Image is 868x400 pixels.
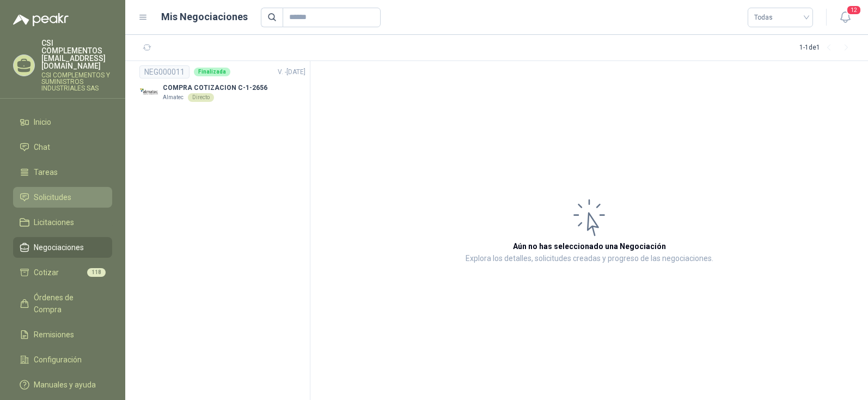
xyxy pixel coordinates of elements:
p: CSI COMPLEMENTOS Y SUMINISTROS INDUSTRIALES SAS [41,72,112,92]
span: Órdenes de Compra [34,292,102,316]
p: Almatec [163,93,184,102]
span: Tareas [34,166,58,178]
a: Chat [13,137,112,157]
span: Manuales y ayuda [34,379,96,391]
a: Tareas [13,162,112,183]
span: Cotizar [34,266,59,278]
img: Logo peakr [13,13,69,26]
div: 1 - 1 de 1 [799,39,855,57]
div: NEG000011 [139,65,190,78]
a: Negociaciones [13,237,112,258]
span: Negociaciones [34,241,84,253]
span: V. - [DATE] [278,68,305,76]
h1: Mis Negociaciones [161,9,248,25]
a: Licitaciones [13,212,112,233]
span: Configuración [34,354,82,366]
a: Manuales y ayuda [13,374,112,395]
span: Solicitudes [34,191,71,203]
a: Inicio [13,112,112,132]
div: Finalizada [194,68,230,76]
p: COMPRA COTIZACION C-1-2656 [163,83,267,93]
span: 118 [87,268,106,277]
span: Todas [754,9,806,26]
span: Remisiones [34,329,74,341]
a: Solicitudes [13,187,112,208]
p: CSI COMPLEMENTOS [EMAIL_ADDRESS][DOMAIN_NAME] [41,39,112,70]
span: Chat [34,141,50,153]
a: Configuración [13,349,112,370]
span: Inicio [34,116,51,128]
div: Directo [188,93,214,102]
p: Explora los detalles, solicitudes creadas y progreso de las negociaciones. [466,252,713,265]
h3: Aún no has seleccionado una Negociación [513,240,666,252]
a: Remisiones [13,324,112,345]
a: Cotizar118 [13,262,112,283]
img: Company Logo [139,83,158,102]
a: NEG000011FinalizadaV. -[DATE] Company LogoCOMPRA COTIZACION C-1-2656AlmatecDirecto [139,65,305,102]
span: 12 [846,5,861,15]
a: Órdenes de Compra [13,287,112,320]
button: 12 [835,8,855,27]
span: Licitaciones [34,216,74,228]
